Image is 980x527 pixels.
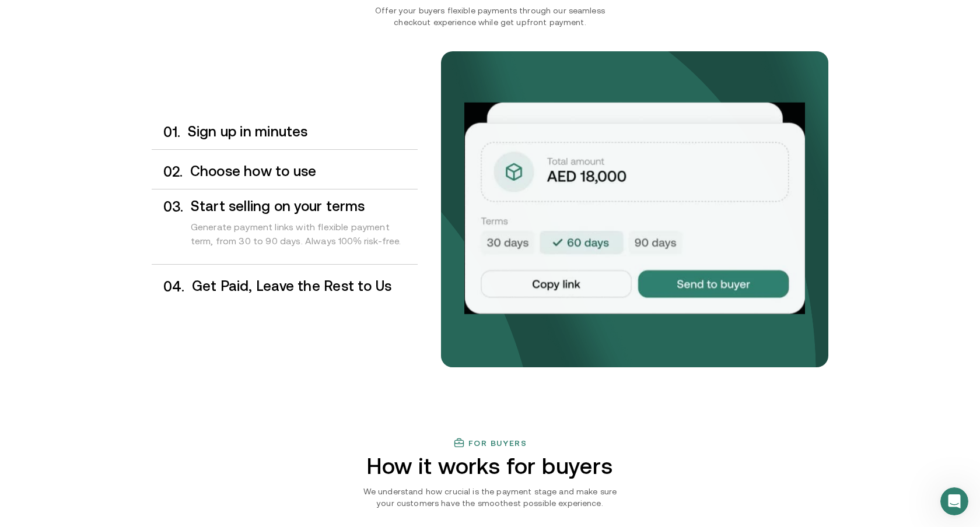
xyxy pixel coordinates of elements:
h3: For buyers [468,438,527,448]
h3: Choose how to use [190,164,418,179]
h3: Sign up in minutes [188,124,418,139]
h2: How it works for buyers [320,454,660,479]
iframe: Intercom live chat [940,487,968,515]
div: 0 3 . [152,199,184,259]
p: Offer your buyers flexible payments through our seamless checkout experience while get upfront pa... [358,5,622,28]
img: Your payments collected on time. [464,103,805,314]
img: finance [453,437,465,449]
div: 0 4 . [152,279,185,294]
div: Generate payment links with flexible payment term, from 30 to 90 days. Always 100% risk-free. [191,214,418,259]
div: 0 2 . [152,164,183,180]
img: bg [441,51,828,367]
div: 0 1 . [152,124,181,140]
h3: Get Paid, Leave the Rest to Us [192,279,418,294]
h3: Start selling on your terms [191,199,418,214]
p: We understand how crucial is the payment stage and make sure your customers have the smoothest po... [358,486,622,509]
